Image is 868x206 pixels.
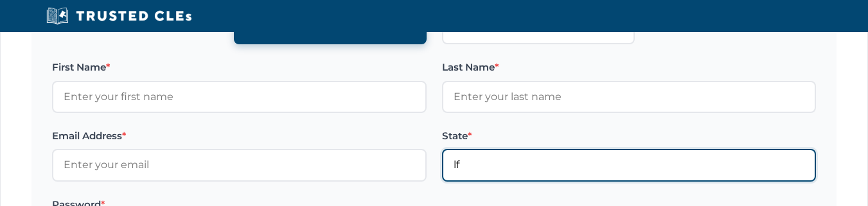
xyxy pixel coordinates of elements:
[42,6,196,26] img: Trusted CLEs
[52,149,427,181] input: Enter your email
[442,81,817,113] input: Enter your last name
[52,60,427,75] label: First Name
[52,81,427,113] input: Enter your first name
[442,60,817,75] label: Last Name
[442,128,817,144] label: State
[442,149,817,181] input: Type to search (e.g., TX, Florida, Cal...)
[52,128,427,144] label: Email Address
